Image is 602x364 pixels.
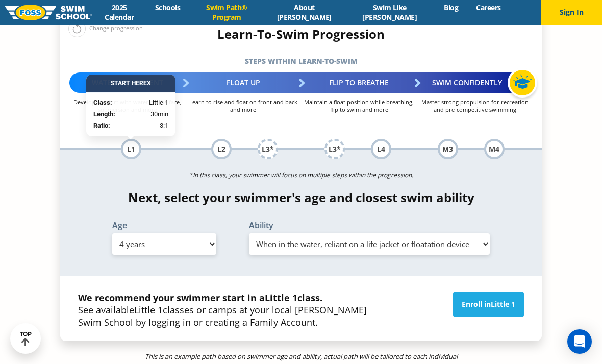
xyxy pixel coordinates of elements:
label: Age [112,221,216,229]
div: Swim Confidently [417,72,533,93]
div: Open Intercom Messenger [567,329,592,354]
p: Learn to rise and float on front and back and more [185,98,301,113]
div: L2 [211,139,232,159]
div: TOP [20,331,32,347]
p: *In this class, your swimmer will focus on multiple steps within the progression. [60,168,542,182]
span: X [147,80,151,87]
p: Master strong propulsion for recreation and pre-competitive swimming [417,98,533,113]
strong: Ratio: [93,122,110,129]
h5: Steps within Learn-to-Swim [60,54,542,68]
a: Schools [146,3,189,12]
strong: Class: [93,99,112,106]
a: Careers [467,3,510,12]
p: See available classes or camps at your local [PERSON_NAME] Swim School by logging in or creating ... [78,292,372,328]
a: Swim Path® Program [189,3,265,22]
a: About [PERSON_NAME] [264,3,344,22]
div: Water Adjustment [69,72,185,93]
strong: Length: [93,110,115,118]
span: Little 1 [149,98,168,108]
p: Develop comfort with water on the face, submersion and more [69,98,185,113]
span: Little 1 [491,299,515,309]
h4: Learn-To-Swim Progression [60,27,542,41]
span: Little 1 [134,304,163,316]
span: 3:1 [160,120,168,131]
div: Flip to Breathe [301,72,417,93]
a: Swim Like [PERSON_NAME] [344,3,435,22]
a: 2025 Calendar [92,3,146,22]
p: Maintain a float position while breathing, flip to swim and more [301,98,417,113]
div: L1 [121,139,141,159]
div: Float Up [185,72,301,93]
a: Blog [435,3,467,12]
img: FOSS Swim School Logo [5,5,92,20]
label: Ability [249,221,490,229]
div: Start Here [86,75,175,92]
strong: We recommend your swimmer start in a class. [78,292,322,304]
div: M3 [438,139,458,159]
span: 30min [150,109,168,119]
div: L4 [371,139,391,159]
a: Enroll inLittle 1 [453,292,524,317]
div: M4 [484,139,505,159]
h4: Next, select your swimmer's age and closest swim ability [60,190,542,205]
div: Change progression [68,19,143,37]
span: Little 1 [265,292,297,304]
